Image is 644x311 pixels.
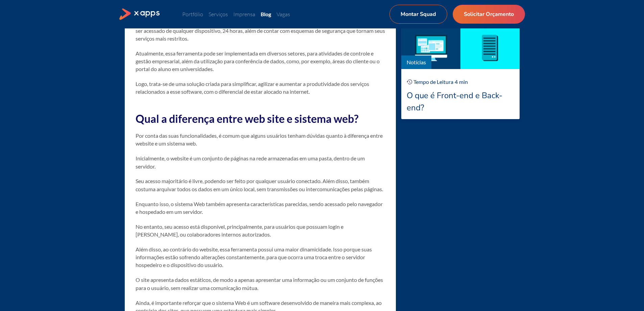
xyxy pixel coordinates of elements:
a: Imprensa [233,11,255,18]
p: Enquanto isso, o sistema Web também apresenta características parecidas, sendo acessado pelo nave... [136,200,385,216]
a: Tempo de Leitura4minO que é Front-end e Back-end? [401,69,520,119]
h2: Qual a diferença entre web site e sistema web? [136,111,385,126]
a: Portfólio [182,11,203,18]
p: Atualmente, essa ferramenta pode ser implementada em diversos setores, para atividades de control... [136,49,385,73]
p: Além disso, ao contrário do website, essa ferramenta possui uma maior dinamicidade. Isso porque s... [136,245,385,269]
div: 4 [455,78,458,86]
p: No entanto, seu acesso está disponível, principalmente, para usuários que possuam login e [PERSON... [136,223,385,238]
a: Serviços [209,11,228,18]
div: O que é Front-end e Back-end? [407,89,514,114]
p: Logo, trata-se de uma solução criada para simplificar, agilizar e aumentar a produtividade dos se... [136,80,385,95]
a: Montar Squad [389,5,447,24]
p: Por conta das suas funcionalidades, é comum que alguns usuários tenham dúvidas quanto à diferença... [136,132,385,147]
p: Seu acesso majoritário é livre, podendo ser feito por qualquer usuário conectado. Além disso, tam... [136,177,385,193]
p: Sua interface, e algumas funcionalidades, são semelhantes a um sistema desktop, mas o sistema web... [136,19,385,42]
p: Inicialmente, o website é um conjunto de páginas na rede armazenadas em uma pasta, dentro de um s... [136,154,385,170]
a: Blog [261,11,271,17]
a: Vagas [277,11,290,18]
div: Tempo de Leitura [413,78,453,86]
a: Notícias [407,59,426,65]
a: Solicitar Orçamento [453,5,525,24]
p: O site apresenta dados estáticos, de modo a apenas apresentar uma informação ou um conjunto de fu... [136,276,385,291]
div: min [459,78,468,86]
